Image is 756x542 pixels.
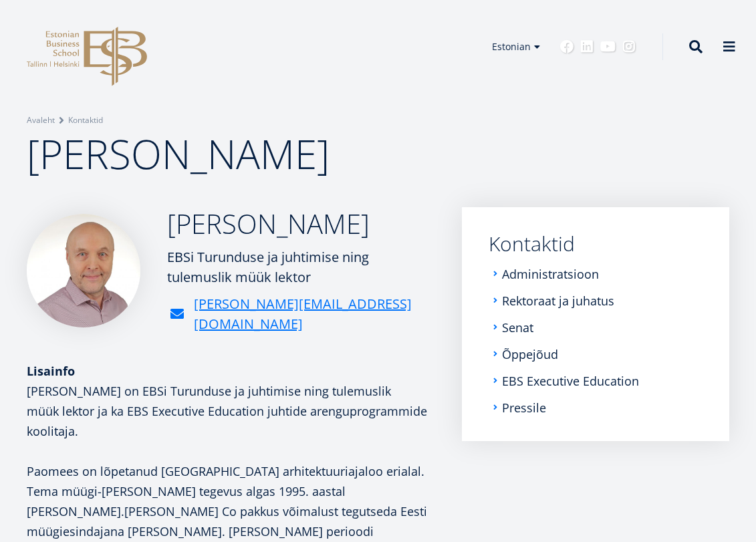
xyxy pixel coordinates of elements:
a: Facebook [560,40,574,53]
a: Avaleht [27,114,55,127]
div: Lisainfo [27,361,435,381]
a: Kontaktid [68,114,103,127]
p: [PERSON_NAME] on EBSi Turunduse ja juhtimise ning tulemuslik müük lektor ja ka EBS Executive Educ... [27,381,435,441]
a: Kontaktid [489,234,703,254]
a: Rektoraat ja juhatus [502,294,614,307]
h2: [PERSON_NAME] [167,207,435,241]
a: EBS Executive Education [502,374,639,388]
a: Administratsioon [502,267,599,281]
div: EBSi Turunduse ja juhtimise ning tulemuslik müük lektor [167,247,435,287]
a: Pressile [502,401,546,414]
a: Õppejõud [502,348,558,361]
img: Guido Paomees [27,214,140,327]
a: Instagram [622,40,636,53]
a: [PERSON_NAME][EMAIL_ADDRESS][DOMAIN_NAME] [194,294,435,334]
span: [PERSON_NAME] [27,126,330,181]
a: Youtube [600,40,616,53]
a: Linkedin [580,40,594,53]
a: Senat [502,321,533,334]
